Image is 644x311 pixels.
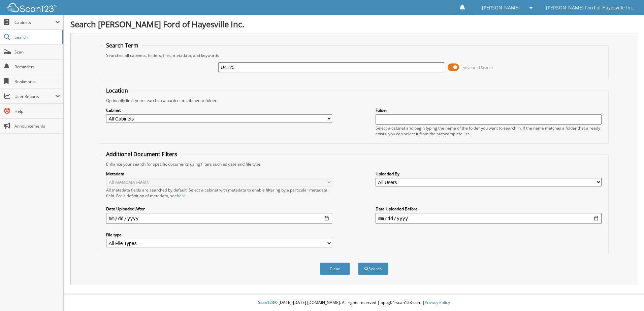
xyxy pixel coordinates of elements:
a: Privacy Policy [425,300,450,305]
label: File type [106,232,332,238]
input: start [106,213,332,224]
a: here [177,193,186,199]
legend: Location [103,87,131,94]
input: end [376,213,602,224]
span: Help [14,108,60,114]
div: All metadata fields are searched by default. Select a cabinet with metadata to enable filtering b... [106,187,332,199]
span: Search [14,34,59,40]
label: Cabinet [106,107,332,113]
span: [PERSON_NAME] Ford of Hayesville Inc. [546,6,634,10]
span: Cabinets [14,20,55,25]
span: Scan [14,49,60,55]
span: User Reports [14,94,55,99]
span: Announcements [14,123,60,129]
span: Scan123 [258,300,274,305]
label: Folder [376,107,602,113]
span: Bookmarks [14,79,60,84]
label: Date Uploaded After [106,206,332,212]
div: Select a cabinet and begin typing the name of the folder you want to search in. If the name match... [376,125,602,137]
div: © [DATE]-[DATE] [DOMAIN_NAME]. All rights reserved | appg04-scan123-com | [64,295,644,311]
iframe: Chat Widget [610,279,644,311]
span: Advanced Search [463,65,493,70]
img: scan123-logo-white.svg [7,3,57,12]
button: Search [358,263,388,275]
label: Date Uploaded Before [376,206,602,212]
h1: Search [PERSON_NAME] Ford of Hayesville Inc. [70,19,637,30]
div: Enhance your search for specific documents using filters such as date and file type. [103,161,605,167]
div: Optionally limit your search to a particular cabinet or folder [103,98,605,103]
legend: Search Term [103,42,142,49]
legend: Additional Document Filters [103,150,181,158]
label: Uploaded By [376,171,602,177]
label: Metadata [106,171,332,177]
span: [PERSON_NAME] [482,6,520,10]
span: Reminders [14,64,60,70]
button: Clear [320,263,350,275]
div: Searches all cabinets, folders, files, metadata, and keywords [103,53,605,58]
